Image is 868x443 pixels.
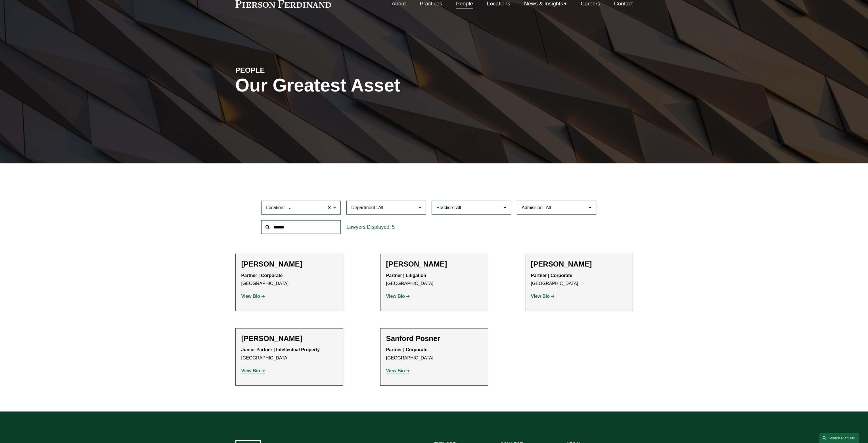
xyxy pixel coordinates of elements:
h1: Our Greatest Asset [235,75,500,96]
p: [GEOGRAPHIC_DATA] [386,346,482,362]
a: View Bio [241,368,265,373]
a: View Bio [531,294,555,299]
strong: View Bio [241,368,260,373]
strong: Partner | Corporate [241,273,283,278]
h4: PEOPLE [235,66,335,75]
p: [GEOGRAPHIC_DATA] [241,272,337,288]
strong: Partner | Litigation [386,273,426,278]
p: [GEOGRAPHIC_DATA] [241,346,337,362]
span: Practice [436,205,453,210]
h2: [PERSON_NAME] [386,260,482,269]
strong: View Bio [241,294,260,299]
span: Department [351,205,375,210]
h2: [PERSON_NAME] [531,260,627,269]
h2: [PERSON_NAME] [241,334,337,343]
strong: View Bio [386,294,405,299]
span: Location [266,205,283,210]
strong: View Bio [386,368,405,373]
strong: Partner | Corporate [386,347,428,352]
strong: Partner | Corporate [531,273,572,278]
p: [GEOGRAPHIC_DATA] [386,272,482,288]
a: Search this site [819,433,859,443]
strong: View Bio [531,294,550,299]
span: Admission [522,205,543,210]
span: 5 [392,224,395,230]
a: View Bio [386,294,410,299]
p: [GEOGRAPHIC_DATA] [531,272,627,288]
h2: [PERSON_NAME] [241,260,337,269]
a: View Bio [241,294,265,299]
span: [GEOGRAPHIC_DATA] [286,204,334,211]
a: View Bio [386,368,410,373]
strong: Junior Partner | Intellectual Property [241,347,320,352]
h2: Sanford Posner [386,334,482,343]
